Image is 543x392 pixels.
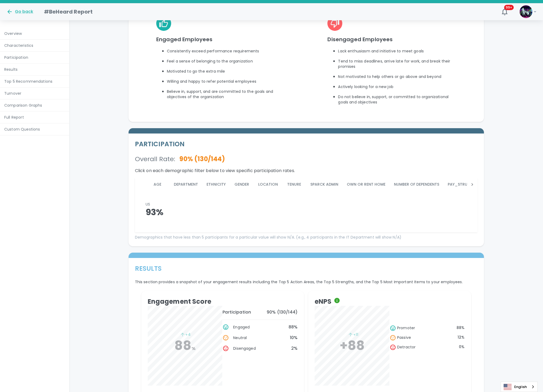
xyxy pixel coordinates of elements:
[338,59,456,69] p: Tend to miss deadlines, arrive late for work, and break their promises
[338,48,456,54] p: Lack enthusiasm and initiative to meet goals
[501,382,538,392] aside: Language selected: English
[135,235,478,240] p: Demographics that have less than 5 participants for a particular value will show N/A. (e.g., 4 pa...
[327,35,456,44] p: Disengaged Employees
[167,79,285,84] p: Willing and happy to refer potential employees
[167,89,285,99] p: Believe in, support, and are committed to the goals and objectives of the organization
[291,345,298,352] p: 2 %
[167,69,285,74] p: Motivated to go the extra mile
[315,297,332,306] div: eNPS
[175,155,225,163] p: 90 % ( 130 / 144 )
[390,335,435,341] p: passive
[338,94,456,105] p: Do not believe in, support, or committed to organizational goals and objectives
[443,178,484,191] button: Pay_Structure
[4,115,65,120] p: Full Report
[501,382,537,392] a: English
[223,309,267,315] p: Participation
[289,324,298,330] p: 88 %
[233,335,247,340] span: Neutral
[135,155,175,163] p: Overall Rate :
[146,178,467,191] div: disabled tabs example
[338,74,456,79] p: Not motivated to help others or go above and beyond
[146,178,170,191] button: Age
[456,325,464,330] p: 88 %
[4,91,65,96] p: Turnover
[390,325,427,331] p: promoter
[135,264,478,273] h5: RESULTS
[282,178,306,191] button: Tenure
[148,297,298,306] h5: Engagement Score
[167,59,285,64] p: Feel a sense of belonging to the organization
[290,335,298,341] p: 10 %
[146,202,196,207] p: US
[135,279,478,285] p: This section provides a snapshot of your engagement results including the Top 5 Action Areas, the...
[4,127,65,132] p: Custom Questions
[267,309,298,315] p: 90 % ( 130 / 144 )
[4,31,65,36] p: Overview
[44,7,93,16] h1: #BeHeard Report
[202,178,230,191] button: Ethnicity
[498,5,511,18] button: 99+
[343,178,390,191] button: Own or Rent Home
[167,48,285,54] p: Consistently exceed performance requirements
[135,140,478,148] h5: PARTICIPATION
[233,324,250,330] span: Engaged
[458,335,464,340] p: 12 %
[459,344,464,349] p: 0 %
[4,55,65,60] p: Participation
[306,178,343,191] button: Sparck Admin
[4,67,65,72] p: Results
[520,5,532,18] img: Picture of Sparck
[504,5,514,10] span: 99+
[233,346,256,351] span: Disengaged
[135,168,478,174] p: Click on each demographic filter below to view specific participation rates.
[254,178,282,191] button: Location
[338,84,456,89] p: Actively looking for a new job
[4,79,65,84] p: Top 5 Recommendations
[4,103,65,108] p: Comparison Graphs
[390,178,443,191] button: Number of Dependents
[230,178,254,191] button: Gender
[4,43,65,48] p: Characteristics
[6,9,33,15] button: Go back
[146,207,196,218] p: 93%
[501,382,538,392] div: Language
[390,344,435,351] p: detractor
[170,178,202,191] button: Department
[156,35,285,44] p: Engaged Employees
